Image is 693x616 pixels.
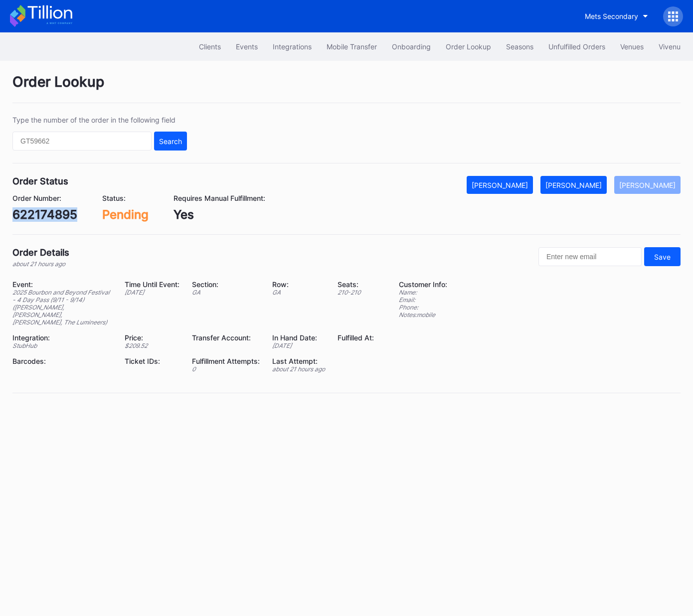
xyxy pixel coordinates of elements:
div: 2025 Bourbon and Beyond Festival - 4 Day Pass (9/11 - 9/14) ([PERSON_NAME], [PERSON_NAME], [PERSO... [12,289,112,326]
button: Mets Secondary [577,7,656,25]
div: Clients [199,42,221,51]
div: Seats: [338,280,374,289]
button: Integrations [265,37,319,56]
div: [PERSON_NAME] [619,181,676,189]
button: Mobile Transfer [319,37,384,56]
div: Section: [192,280,260,289]
div: Fulfilled At: [338,333,374,342]
div: Notes: mobile [399,311,447,318]
div: Onboarding [392,42,431,51]
button: Venues [613,37,651,56]
div: [PERSON_NAME] [472,181,528,189]
div: GA [192,289,260,296]
div: Mobile Transfer [327,42,377,51]
div: Events [236,42,258,51]
div: [PERSON_NAME] [545,181,602,189]
div: Mets Secondary [585,12,638,20]
div: 210 - 210 [338,289,374,296]
button: [PERSON_NAME] [540,176,607,194]
div: Pending [102,207,149,222]
div: Type the number of the order in the following field [12,116,187,124]
button: Order Lookup [438,37,499,56]
div: Order Details [12,247,69,258]
div: In Hand Date: [272,333,325,342]
div: Event: [12,280,112,289]
button: [PERSON_NAME] [614,176,681,194]
div: $ 209.52 [125,342,179,349]
input: GT59662 [12,132,152,151]
button: Save [644,247,681,266]
input: Enter new email [538,247,642,266]
div: Yes [173,207,265,222]
div: Venues [620,42,644,51]
div: Time Until Event: [125,280,179,289]
button: Search [154,132,187,151]
button: Vivenu [651,37,688,56]
div: Customer Info: [399,280,447,289]
div: Seasons [506,42,533,51]
div: Integration: [12,333,112,342]
div: Price: [125,333,179,342]
div: StubHub [12,342,112,349]
button: Clients [191,37,228,56]
div: Transfer Account: [192,333,260,342]
div: Ticket IDs: [125,357,179,365]
div: Integrations [273,42,312,51]
div: Last Attempt: [272,357,325,365]
button: Seasons [499,37,541,56]
div: Email: [399,296,447,304]
div: 0 [192,365,260,373]
div: Status: [102,194,149,202]
div: Requires Manual Fulfillment: [173,194,265,202]
div: Barcodes: [12,357,112,365]
div: Fulfillment Attempts: [192,357,260,365]
div: Order Lookup [12,73,681,103]
div: Order Number: [12,194,77,202]
div: Name: [399,289,447,296]
div: about 21 hours ago [272,365,325,373]
div: Search [159,137,182,146]
button: Events [228,37,265,56]
div: Vivenu [659,42,681,51]
div: Order Status [12,176,68,186]
div: Phone: [399,304,447,311]
div: Row: [272,280,325,289]
button: Unfulfilled Orders [541,37,613,56]
div: [DATE] [272,342,325,349]
div: GA [272,289,325,296]
div: Unfulfilled Orders [548,42,605,51]
div: [DATE] [125,289,179,296]
button: [PERSON_NAME] [467,176,533,194]
div: about 21 hours ago [12,260,69,268]
div: 622174895 [12,207,77,222]
div: Order Lookup [446,42,491,51]
button: Onboarding [384,37,438,56]
div: Save [654,253,671,261]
